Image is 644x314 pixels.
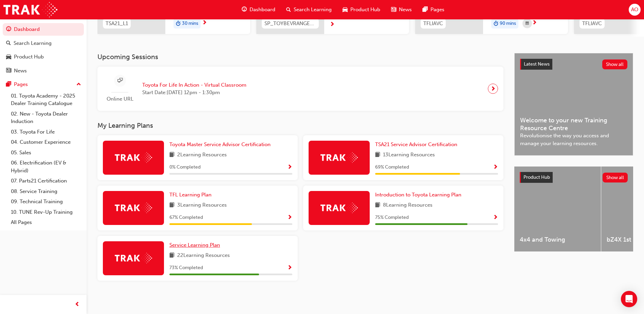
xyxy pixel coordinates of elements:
[8,127,84,137] a: 03. Toyota For Life
[493,215,498,221] span: Show Progress
[375,141,457,147] span: TSA21 Service Advisor Certification
[287,265,292,271] span: Show Progress
[8,147,84,158] a: 05. Sales
[631,6,638,14] span: AO
[3,51,84,63] a: Product Hub
[493,213,498,222] button: Show Progress
[8,158,84,176] a: 06. Electrification (EV & Hybrid)
[236,3,281,17] a: guage-iconDashboard
[375,141,460,149] a: TSA21 Service Advisor Certification
[423,5,428,14] span: pages-icon
[169,264,203,272] span: 73 % Completed
[6,27,11,33] span: guage-icon
[602,59,628,69] button: Show all
[3,65,84,77] a: News
[3,2,57,17] img: Trak
[399,6,412,14] span: News
[287,163,292,172] button: Show Progress
[417,3,450,17] a: pages-iconPages
[423,20,443,28] span: TFLIAVC
[97,122,503,129] h3: My Learning Plans
[375,163,409,171] span: 69 % Completed
[169,151,174,159] span: book-icon
[287,213,292,222] button: Show Progress
[8,137,84,147] a: 04. Customer Experience
[142,81,246,89] span: Toyota For Life In Action - Virtual Classroom
[493,164,498,171] span: Show Progress
[106,20,128,28] span: TSA21_L1
[532,20,537,26] span: next-icon
[350,6,380,14] span: Product Hub
[142,89,246,97] span: Start Date: [DATE] 12pm - 1:30pm
[242,5,247,14] span: guage-icon
[176,19,181,28] span: duration-icon
[523,174,550,180] span: Product Hub
[250,6,275,14] span: Dashboard
[6,68,11,74] span: news-icon
[430,6,444,14] span: Pages
[3,78,84,91] button: Pages
[337,3,386,17] a: car-iconProduct Hub
[287,264,292,272] button: Show Progress
[375,192,461,198] span: Introduction to Toyota Learning Plan
[500,20,516,28] span: 90 mins
[343,5,348,14] span: car-icon
[514,53,633,156] a: Latest NewsShow allWelcome to your new Training Resource CentreRevolutionise the way you access a...
[75,300,80,309] span: prev-icon
[8,186,84,197] a: 08. Service Training
[76,80,81,89] span: up-icon
[629,4,641,16] button: AO
[14,39,52,47] div: Search Learning
[383,151,435,159] span: 13 Learning Resources
[14,67,27,75] div: News
[115,253,152,263] img: Trak
[3,22,84,78] button: DashboardSearch LearningProduct HubNews
[3,23,84,36] a: Dashboard
[8,196,84,207] a: 09. Technical Training
[14,81,28,88] div: Pages
[169,241,223,249] a: Service Learning Plan
[330,22,335,28] span: next-icon
[6,40,11,47] span: search-icon
[169,242,220,248] span: Service Learning Plan
[177,151,227,159] span: 2 Learning Resources
[6,82,11,88] span: pages-icon
[169,191,214,199] a: TFL Learning Plan
[494,19,498,28] span: duration-icon
[383,201,433,210] span: 8 Learning Resources
[202,20,207,26] span: next-icon
[526,19,529,28] span: calendar-icon
[169,141,273,149] a: Toyota Master Service Advisor Certification
[169,201,174,210] span: book-icon
[582,20,602,28] span: TFLIAVC
[8,176,84,186] a: 07. Parts21 Certification
[169,192,211,198] span: TFL Learning Plan
[103,95,137,103] span: Online URL
[375,151,380,159] span: book-icon
[117,76,123,85] span: sessionType_ONLINE_URL-icon
[514,167,601,251] a: 4x4 and Towing
[287,215,292,221] span: Show Progress
[294,6,332,14] span: Search Learning
[621,291,637,307] div: Open Intercom Messenger
[97,53,503,61] h3: Upcoming Sessions
[320,152,358,163] img: Trak
[169,141,271,147] span: Toyota Master Service Advisor Certification
[386,3,417,17] a: news-iconNews
[6,54,11,60] span: car-icon
[169,163,201,171] span: 0 % Completed
[286,5,291,14] span: search-icon
[8,91,84,109] a: 01. Toyota Academy - 2025 Dealer Training Catalogue
[3,37,84,50] a: Search Learning
[287,164,292,171] span: Show Progress
[491,84,496,93] span: next-icon
[169,251,174,260] span: book-icon
[182,20,198,28] span: 30 mins
[520,59,627,70] a: Latest NewsShow all
[8,207,84,217] a: 10. TUNE Rev-Up Training
[493,163,498,172] button: Show Progress
[520,172,628,183] a: Product HubShow all
[375,214,409,222] span: 75 % Completed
